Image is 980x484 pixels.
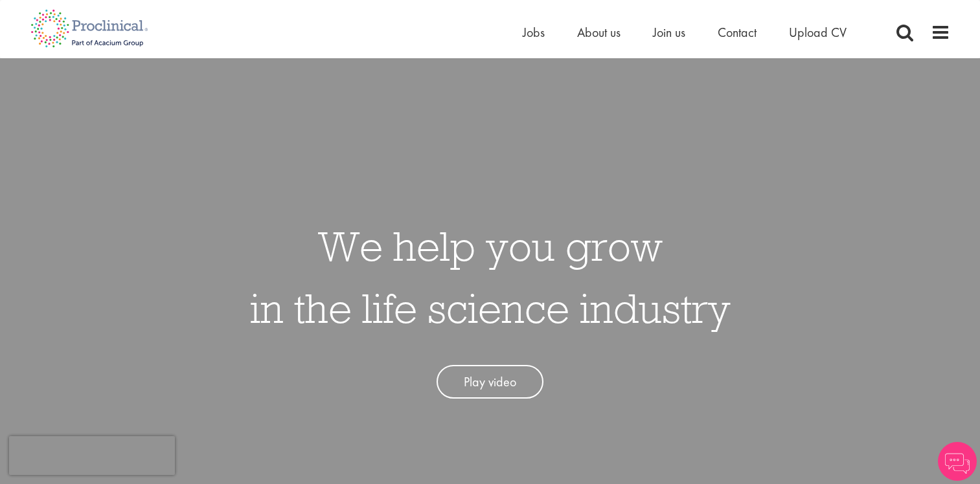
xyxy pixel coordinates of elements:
[250,215,731,339] h1: We help you grow in the life science industry
[653,24,685,41] a: Join us
[718,24,757,41] a: Contact
[789,24,847,41] a: Upload CV
[437,365,543,399] a: Play video
[523,24,545,41] a: Jobs
[938,442,977,481] img: Chatbot
[577,24,621,41] a: About us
